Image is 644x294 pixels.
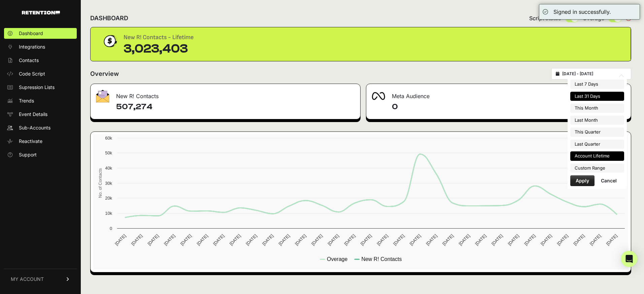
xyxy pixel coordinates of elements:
text: 30k [105,181,112,186]
div: Meta Audience [366,84,631,104]
span: Event Details [19,111,47,118]
a: Dashboard [4,28,77,39]
text: 60k [105,136,112,141]
a: Integrations [4,41,77,52]
text: [DATE] [605,233,618,246]
text: [DATE] [343,233,356,246]
span: Contacts [19,57,39,64]
text: New R! Contacts [361,256,402,262]
div: New R! Contacts [91,84,360,104]
span: Reactivate [19,138,42,145]
li: Custom Range [570,164,624,173]
text: [DATE] [392,233,405,246]
h4: 0 [392,101,626,112]
text: [DATE] [507,233,520,246]
text: [DATE] [523,233,536,246]
text: [DATE] [556,233,569,246]
span: Code Script [19,70,45,77]
text: [DATE] [376,233,389,246]
li: Last Month [570,116,624,125]
text: [DATE] [474,233,487,246]
li: Last 7 Days [570,80,624,89]
li: Account Lifetime [570,151,624,161]
div: Open Intercom Messenger [621,251,637,267]
span: Trends [19,97,34,104]
a: Support [4,149,77,160]
h2: DASHBOARD [90,13,128,23]
text: [DATE] [572,233,585,246]
li: This Quarter [570,127,624,137]
text: [DATE] [130,233,143,246]
text: 10k [105,211,112,216]
a: Trends [4,95,77,106]
img: fa-envelope-19ae18322b30453b285274b1b8af3d052b27d846a4fbe8435d1a52b978f639a2.png [96,90,109,102]
button: Apply [570,175,595,186]
li: This Month [570,104,624,113]
span: Sub-Accounts [19,124,50,131]
button: Cancel [596,175,622,186]
a: Contacts [4,55,77,66]
text: [DATE] [261,233,274,246]
a: Supression Lists [4,82,77,93]
text: [DATE] [540,233,553,246]
li: Last Quarter [570,140,624,149]
text: Overage [327,256,347,262]
text: [DATE] [589,233,602,246]
text: [DATE] [441,233,454,246]
text: [DATE] [490,233,504,246]
span: Support [19,151,37,158]
text: [DATE] [278,233,291,246]
div: 3,023,403 [124,42,194,56]
span: Integrations [19,43,45,50]
text: 50k [105,150,112,155]
a: Event Details [4,109,77,120]
h2: Overview [90,69,119,79]
text: [DATE] [245,233,258,246]
text: [DATE] [146,233,160,246]
text: [DATE] [196,233,209,246]
text: [DATE] [310,233,324,246]
text: [DATE] [327,233,340,246]
a: Sub-Accounts [4,122,77,133]
text: [DATE] [114,233,127,246]
span: Dashboard [19,30,43,37]
text: [DATE] [163,233,176,246]
li: Last 31 Days [570,92,624,101]
text: 0 [110,226,112,231]
img: dollar-coin-05c43ed7efb7bc0c12610022525b4bbbb207c7efeef5aecc26f025e68dcafac9.png [101,33,118,50]
text: [DATE] [409,233,422,246]
text: 40k [105,166,112,171]
a: Reactivate [4,136,77,147]
text: [DATE] [179,233,193,246]
img: Retention.com [22,11,60,14]
img: fa-meta-2f981b61bb99beabf952f7030308934f19ce035c18b003e963880cc3fabeebb7.png [372,92,385,100]
h4: 507,274 [116,101,355,112]
text: [DATE] [212,233,225,246]
text: 20k [105,196,112,201]
span: MY ACCOUNT [11,276,44,283]
div: Signed in successfully. [553,8,611,16]
a: MY ACCOUNT [4,269,77,289]
a: Code Script [4,68,77,79]
text: No. of Contacts [98,168,103,198]
span: Script status [529,14,561,22]
text: [DATE] [229,233,242,246]
text: [DATE] [425,233,438,246]
span: Supression Lists [19,84,55,91]
text: [DATE] [458,233,471,246]
div: New R! Contacts - Lifetime [124,33,194,42]
text: [DATE] [360,233,373,246]
text: [DATE] [294,233,307,246]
